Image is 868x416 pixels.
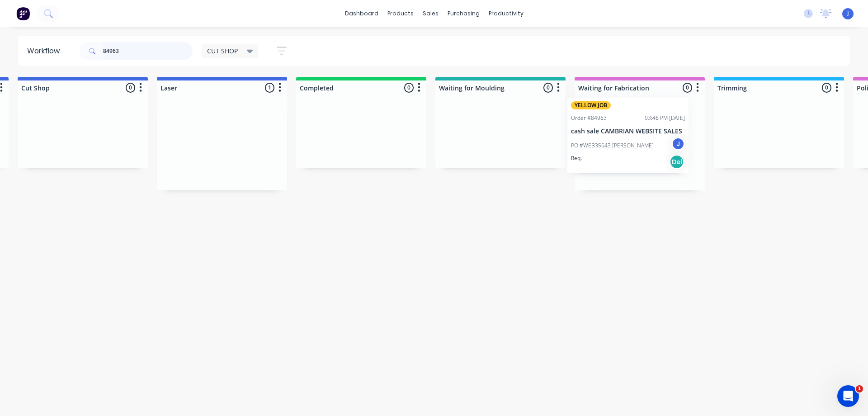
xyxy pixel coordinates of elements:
span: CUT SHOP [207,46,238,56]
div: Workflow [27,46,64,57]
div: sales [418,7,443,20]
input: Search for orders... [103,42,193,60]
a: dashboard [340,7,383,20]
span: J [847,9,849,18]
div: productivity [484,7,528,20]
div: purchasing [443,7,484,20]
img: Factory [16,7,30,20]
span: 1 [856,385,863,392]
div: products [383,7,418,20]
iframe: Intercom live chat [837,385,859,407]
